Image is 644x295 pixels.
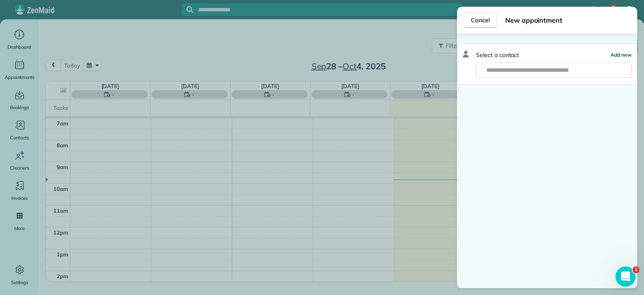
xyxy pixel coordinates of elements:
button: Add new [610,51,632,59]
span: 1 [633,266,639,273]
span: Select a contact [476,51,519,59]
span: Cancel [471,16,490,24]
iframe: Intercom live chat [615,266,636,287]
span: Add new [610,52,632,58]
button: Cancel [464,12,497,28]
span: New appointment [505,15,631,25]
